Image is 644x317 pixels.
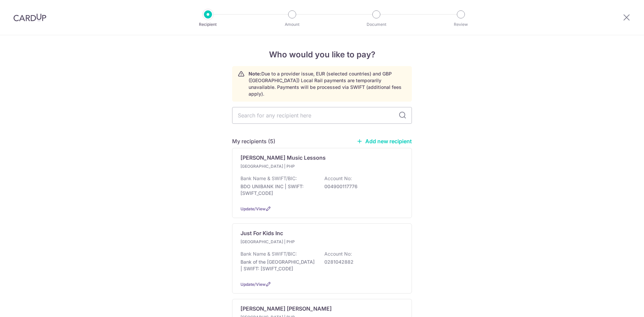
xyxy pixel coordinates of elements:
p: 004900117776 [324,183,399,190]
p: [PERSON_NAME] Music Lessons [240,154,326,162]
a: Update/View [240,206,266,211]
p: [PERSON_NAME] [PERSON_NAME] [240,305,332,313]
p: Bank of the [GEOGRAPHIC_DATA] | SWIFT: [SWIFT_CODE] [240,259,316,272]
h4: Who would you like to pay? [232,49,412,61]
p: Due to a provider issue, EUR (selected countries) and GBP ([GEOGRAPHIC_DATA]) Local Rail payments... [249,70,406,97]
p: Just For Kids Inc [240,229,283,237]
p: [GEOGRAPHIC_DATA] | PHP [240,163,320,170]
iframe: Opens a widget where you can find more information [601,297,637,314]
p: Bank Name & SWIFT/BIC: [240,175,297,182]
img: CardUp [13,13,46,21]
p: 0281042882 [324,259,399,265]
p: Account No: [324,175,352,182]
p: Document [352,21,401,28]
p: Recipient [183,21,233,28]
p: Account No: [324,251,352,257]
a: Update/View [240,282,266,287]
a: Add new recipient [357,138,412,145]
input: Search for any recipient here [232,107,412,124]
p: Amount [267,21,317,28]
p: Review [436,21,486,28]
p: BDO UNIBANK INC | SWIFT: [SWIFT_CODE] [240,183,316,197]
p: [GEOGRAPHIC_DATA] | PHP [240,239,320,245]
strong: Note: [249,71,261,76]
h5: My recipients (5) [232,137,275,145]
p: Bank Name & SWIFT/BIC: [240,251,297,257]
